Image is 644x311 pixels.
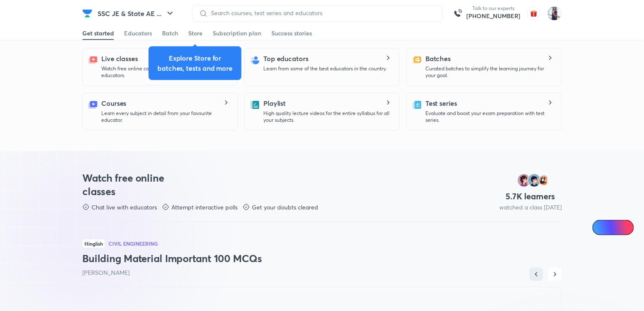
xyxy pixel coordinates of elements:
img: arti kushwaha [547,6,562,21]
p: Talk to our experts [466,5,520,12]
h5: Test series [425,98,457,108]
p: Evaluate and boost your exam preparation with test series. [425,110,555,123]
h3: Building Material Important 100 MCQs [82,252,562,265]
p: Get your doubts cleared [252,203,318,212]
p: Learn from some of the best educators in the country. [263,65,387,72]
h5: Top educators [263,54,308,64]
p: watched a class [DATE] [499,203,562,212]
div: Get started [82,29,114,38]
button: SSC JE & State AE ... [92,5,180,22]
h4: 5.7 K learners [506,191,555,202]
img: call-us [449,5,466,22]
a: Subscription plan [213,27,261,40]
div: Explore Store for batches, tests and more [155,53,235,73]
div: Batch [162,29,178,38]
a: Store [188,27,203,40]
div: Educators [124,29,152,38]
div: Store [188,29,203,38]
a: Get started [82,27,114,40]
div: Success stories [271,29,312,38]
a: Educators [124,27,152,40]
img: Icon [598,224,604,231]
h5: Courses [101,98,126,108]
a: Success stories [271,27,312,40]
div: Subscription plan [213,29,261,38]
h3: Watch free online classes [82,171,180,198]
span: Ai Doubts [606,224,629,231]
h5: Playlist [263,98,286,108]
img: avatar [527,7,541,20]
p: Chat live with educators [92,203,157,212]
span: Hinglish [82,239,105,248]
p: Watch free online coaching classes by our best educators. [101,65,230,79]
a: Ai Doubts [593,220,634,235]
a: Batch [162,27,178,40]
p: Learn every subject in detail from your favourite educator. [101,110,230,123]
h5: Batches [425,54,451,64]
h5: Live classes [101,54,138,64]
p: Attempt interactive polls [171,203,238,212]
p: [PERSON_NAME] [82,268,562,277]
a: [PHONE_NUMBER] [466,12,520,20]
p: Curated batches to simplify the learning journey for your goal. [425,65,555,79]
input: Search courses, test series and educators [208,10,436,16]
p: Civil Engineering [108,241,158,246]
img: Company Logo [82,8,92,19]
p: High quality lecture videos for the entire syllabus for all your subjects. [263,110,392,123]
